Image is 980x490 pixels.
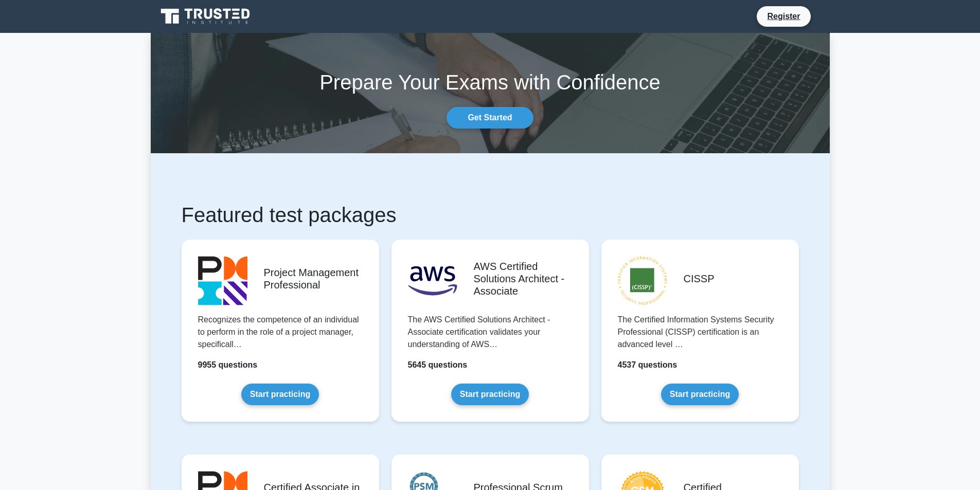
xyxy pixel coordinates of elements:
[241,384,319,405] a: Start practicing
[451,384,529,405] a: Start practicing
[661,384,739,405] a: Start practicing
[182,203,799,227] h1: Featured test packages
[761,10,806,23] a: Register
[151,70,830,95] h1: Prepare Your Exams with Confidence
[447,107,533,129] a: Get Started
